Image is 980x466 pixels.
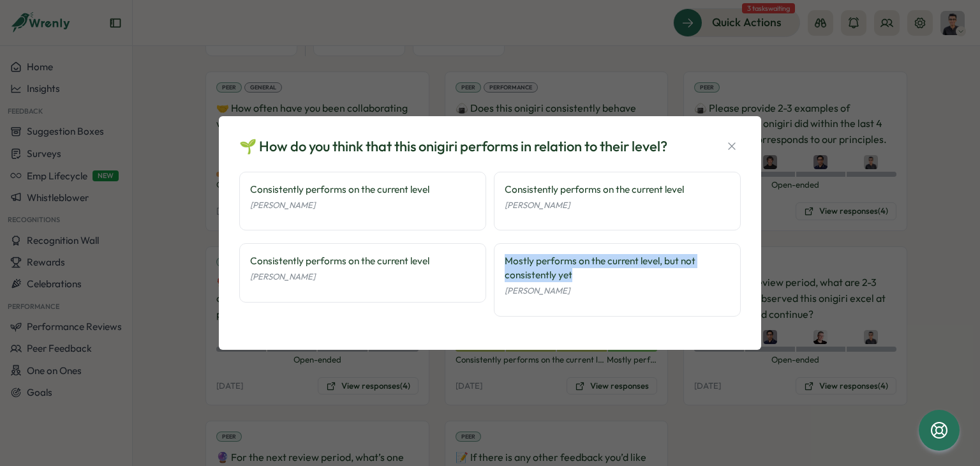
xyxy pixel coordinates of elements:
[250,200,315,210] span: [PERSON_NAME]
[250,254,475,268] div: Consistently performs on the current level
[250,183,475,197] div: Consistently performs on the current level
[239,137,667,156] div: 🌱 How do you think that this onigiri performs in relation to their level?
[505,285,570,296] span: [PERSON_NAME]
[250,271,315,282] span: [PERSON_NAME]
[505,183,730,197] div: Consistently performs on the current level
[505,200,570,210] span: [PERSON_NAME]
[505,254,730,282] div: Mostly performs on the current level, but not consistently yet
